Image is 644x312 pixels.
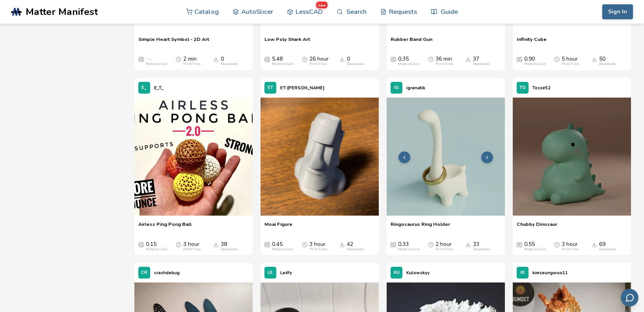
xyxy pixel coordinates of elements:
[473,56,490,66] div: 37
[592,241,597,247] span: Downloads
[264,221,292,233] a: Moai Figure
[138,221,192,233] a: Airless Ping Pong Ball
[517,56,522,62] span: Average Cost
[138,56,144,62] span: Average Cost
[517,221,557,233] a: Chubby Dinosaur
[621,289,638,306] button: Send feedback via email
[524,62,545,66] div: Material Cost
[406,84,425,92] p: igranatik
[302,241,307,247] span: Average Print Time
[599,241,616,251] div: 69
[176,56,181,62] span: Average Print Time
[436,62,453,66] div: Print Time
[524,247,545,251] div: Material Cost
[524,241,545,251] div: 0.55
[309,247,327,251] div: Print Time
[138,241,144,247] span: Average Cost
[473,241,490,251] div: 33
[602,4,633,19] button: Sign In
[26,6,98,17] span: Matter Manifest
[183,62,201,66] div: Print Time
[141,85,147,90] span: E_
[394,85,399,90] span: IG
[347,62,364,66] div: Downloads
[272,247,293,251] div: Material Cost
[280,84,324,92] p: ET-[PERSON_NAME]
[398,241,419,251] div: 0.33
[562,62,579,66] div: Print Time
[391,241,396,247] span: Average Cost
[473,62,490,66] div: Downloads
[599,62,616,66] div: Downloads
[154,84,164,92] p: E_T_
[268,85,273,90] span: ET
[309,56,329,66] div: 26 hour
[436,241,453,251] div: 2 hour
[154,269,180,277] p: crashdebug
[280,269,292,277] p: Le4fy
[146,247,167,251] div: Material Cost
[268,270,273,275] span: LE
[394,270,400,275] span: KU
[519,85,526,90] span: TO
[554,56,560,62] span: Average Print Time
[264,36,310,48] a: Low Poly Shark Art
[532,269,568,277] p: kimseungwoo11
[391,36,432,48] a: Rubber Band Gun
[436,56,453,66] div: 36 min
[146,56,151,62] span: —
[465,241,471,247] span: Downloads
[521,270,525,275] span: KI
[562,241,579,251] div: 3 hour
[183,241,201,251] div: 3 hour
[532,84,551,92] p: Tosse52
[264,241,270,247] span: Average Cost
[183,56,201,66] div: 2 min
[138,36,209,48] span: Simple Heart Symbol - 2D Art
[428,241,434,247] span: Average Print Time
[599,56,616,66] div: 50
[339,241,345,247] span: Downloads
[213,56,219,62] span: Downloads
[146,241,167,251] div: 0.15
[347,56,364,66] div: 0
[272,56,293,66] div: 5.48
[517,241,522,247] span: Average Cost
[347,247,364,251] div: Downloads
[309,62,327,66] div: Print Time
[398,62,419,66] div: Material Cost
[592,56,597,62] span: Downloads
[183,247,201,251] div: Print Time
[339,56,345,62] span: Downloads
[473,247,490,251] div: Downloads
[562,247,579,251] div: Print Time
[524,56,545,66] div: 0.90
[406,269,430,277] p: Kulowskyy
[221,62,238,66] div: Downloads
[554,241,560,247] span: Average Print Time
[398,56,419,66] div: 0.35
[221,241,238,251] div: 38
[391,221,450,233] a: Ringosaurus Ring Holder
[599,247,616,251] div: Downloads
[221,247,238,251] div: Downloads
[465,56,471,62] span: Downloads
[213,241,219,247] span: Downloads
[309,241,327,251] div: 3 hour
[517,36,547,48] a: Infinity Cube
[221,56,238,66] div: 0
[316,2,328,8] span: new
[264,56,270,62] span: Average Cost
[347,241,364,251] div: 42
[141,270,147,275] span: CR
[176,241,181,247] span: Average Print Time
[302,56,307,62] span: Average Print Time
[562,56,579,66] div: 5 hour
